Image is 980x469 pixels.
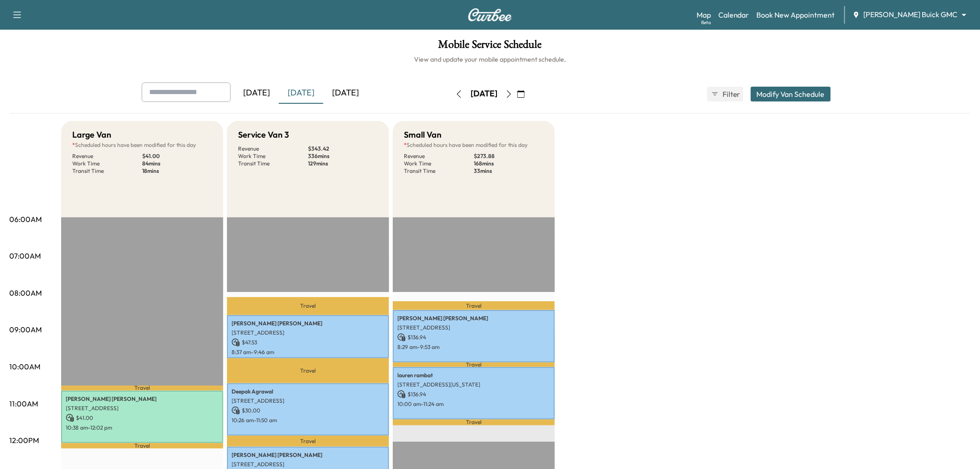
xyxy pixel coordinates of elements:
[238,145,308,152] p: Revenue
[142,160,212,167] p: 84 mins
[232,349,384,356] p: 8:37 am - 9:46 am
[238,128,289,141] h5: Service Van 3
[72,167,142,175] p: Transit Time
[701,19,711,26] div: Beta
[72,128,111,141] h5: Large Van
[751,87,831,101] button: Modify Van Schedule
[697,9,711,20] a: MapBeta
[718,9,749,20] a: Calendar
[232,406,384,415] p: $ 30.00
[397,333,550,342] p: $ 136.94
[471,88,497,100] div: [DATE]
[404,167,474,175] p: Transit Time
[238,160,308,167] p: Transit Time
[9,214,42,225] p: 06:00AM
[9,287,42,298] p: 08:00AM
[404,141,544,149] p: Scheduled hours have been modified for this day
[393,301,555,310] p: Travel
[227,297,389,315] p: Travel
[397,343,550,351] p: 8:29 am - 9:53 am
[393,362,555,367] p: Travel
[66,414,219,422] p: $ 41.00
[404,160,474,167] p: Work Time
[757,9,835,20] a: Book New Appointment
[404,128,441,141] h5: Small Van
[722,89,739,100] span: Filter
[393,419,555,425] p: Travel
[232,417,384,424] p: 10:26 am - 11:50 am
[232,338,384,347] p: $ 47.53
[468,8,512,21] img: Curbee Logo
[232,329,384,336] p: [STREET_ADDRESS]
[66,405,219,412] p: [STREET_ADDRESS]
[232,320,384,327] p: [PERSON_NAME] [PERSON_NAME]
[9,55,971,64] h6: View and update your mobile appointment schedule.
[397,390,550,399] p: $ 136.94
[397,381,550,388] p: [STREET_ADDRESS][US_STATE]
[142,152,212,160] p: $ 41.00
[9,435,39,446] p: 12:00PM
[72,141,212,149] p: Scheduled hours have been modified for this day
[279,82,323,104] div: [DATE]
[234,82,279,104] div: [DATE]
[227,436,389,447] p: Travel
[66,395,219,403] p: [PERSON_NAME] [PERSON_NAME]
[72,152,142,160] p: Revenue
[142,167,212,175] p: 18 mins
[404,152,474,160] p: Revenue
[474,160,544,167] p: 168 mins
[232,461,384,468] p: [STREET_ADDRESS]
[9,250,41,261] p: 07:00AM
[232,388,384,395] p: Deepak Agrawal
[864,9,958,20] span: [PERSON_NAME] Buick GMC
[323,82,368,104] div: [DATE]
[308,152,378,160] p: 336 mins
[9,324,42,335] p: 09:00AM
[474,167,544,175] p: 33 mins
[474,152,544,160] p: $ 273.88
[72,160,142,167] p: Work Time
[9,39,971,55] h1: Mobile Service Schedule
[9,398,38,409] p: 11:00AM
[66,424,219,431] p: 10:38 am - 12:02 pm
[397,324,550,331] p: [STREET_ADDRESS]
[232,451,384,459] p: [PERSON_NAME] [PERSON_NAME]
[227,358,389,383] p: Travel
[308,160,378,167] p: 129 mins
[308,145,378,152] p: $ 343.42
[397,315,550,322] p: [PERSON_NAME] [PERSON_NAME]
[238,152,308,160] p: Work Time
[232,397,384,405] p: [STREET_ADDRESS]
[61,443,223,449] p: Travel
[9,361,40,372] p: 10:00AM
[707,87,743,101] button: Filter
[397,372,550,379] p: lauren rambat
[397,400,550,408] p: 10:00 am - 11:24 am
[61,386,223,391] p: Travel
